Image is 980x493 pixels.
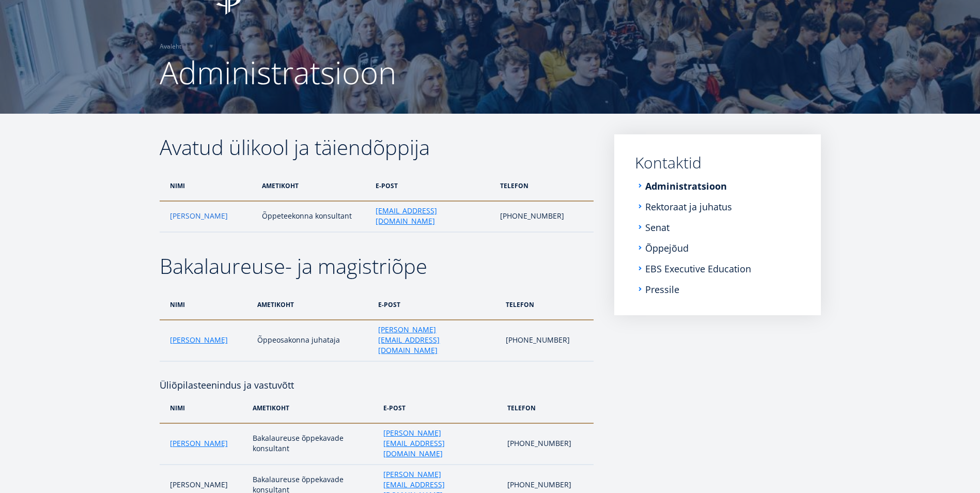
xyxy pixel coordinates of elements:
[501,289,594,320] th: telefon
[160,171,257,201] th: nimi
[170,335,228,345] a: [PERSON_NAME]
[376,206,490,226] a: [EMAIL_ADDRESS][DOMAIN_NAME]
[495,201,593,232] td: [PHONE_NUMBER]
[257,201,370,232] td: Õppeteekonna konsultant
[645,284,679,295] a: Pressile
[502,393,593,423] th: telefon
[160,362,594,393] h4: Üliõpilasteenindus ja vastuvõtt
[170,211,228,221] a: [PERSON_NAME]
[502,423,593,465] td: [PHONE_NUMBER]
[645,181,727,191] a: Administratsioon
[160,253,594,279] h2: Bakalaureuse- ja magistriõpe
[378,393,502,423] th: e-post
[501,320,594,361] td: [PHONE_NUMBER]
[378,325,495,356] a: [PERSON_NAME][EMAIL_ADDRESS][DOMAIN_NAME]
[252,289,374,320] th: ametikoht
[645,222,670,233] a: Senat
[160,134,594,160] h2: Avatud ülikool ja täiendõppija
[645,264,751,274] a: EBS Executive Education
[635,155,800,171] a: Kontaktid
[645,202,732,212] a: Rektoraat ja juhatus
[160,41,181,52] a: Avaleht
[645,243,689,253] a: Õppejõud
[247,423,378,465] td: Bakalaureuse õppekavade konsultant
[373,289,500,320] th: e-post
[160,393,247,423] th: nimi
[160,51,396,94] span: Administratsioon
[247,393,378,423] th: ametikoht
[383,428,497,459] a: [PERSON_NAME][EMAIL_ADDRESS][DOMAIN_NAME]
[252,320,374,361] td: Õppeosakonna juhataja
[495,171,593,201] th: telefon
[170,438,228,449] a: [PERSON_NAME]
[370,171,495,201] th: e-post
[257,171,370,201] th: ametikoht
[160,289,252,320] th: nimi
